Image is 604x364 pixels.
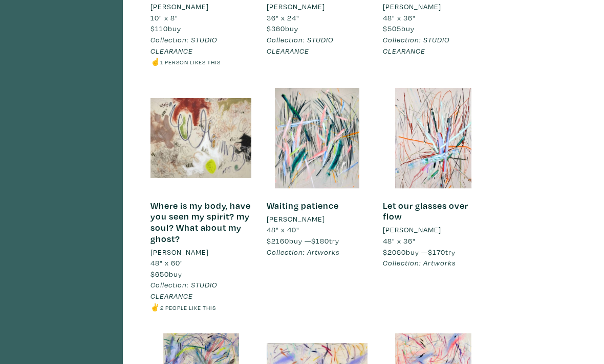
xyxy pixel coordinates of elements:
[150,302,251,313] li: ✌️
[267,213,368,225] a: [PERSON_NAME]
[150,247,251,258] a: [PERSON_NAME]
[383,236,416,246] span: 48" x 36"
[383,247,406,257] span: $2060
[150,269,169,279] span: $650
[150,280,217,301] em: Collection: STUDIO CLEARANCE
[150,56,251,67] li: ☝️
[267,1,368,12] a: [PERSON_NAME]
[150,200,251,245] a: Where is my body, have you seen my spirit? my soul? What about my ghost?
[150,13,178,22] span: 10" x 8"
[150,258,183,268] span: 48" x 60"
[267,23,298,33] span: buy
[267,213,325,225] li: [PERSON_NAME]
[267,13,299,22] span: 36" x 24"
[150,1,209,12] li: [PERSON_NAME]
[267,23,285,33] span: $360
[383,1,441,12] li: [PERSON_NAME]
[160,58,221,66] small: 1 person likes this
[311,236,329,246] span: $180
[383,23,401,33] span: $505
[383,247,456,257] span: buy — try
[383,258,456,268] em: Collection: Artworks
[267,225,299,234] span: 48" x 40"
[150,247,209,258] li: [PERSON_NAME]
[383,224,441,235] li: [PERSON_NAME]
[150,35,217,56] em: Collection: STUDIO CLEARANCE
[160,304,216,311] small: 2 people like this
[267,35,333,56] em: Collection: STUDIO CLEARANCE
[383,35,449,56] em: Collection: STUDIO CLEARANCE
[150,23,181,33] span: buy
[383,1,484,12] a: [PERSON_NAME]
[428,247,445,257] span: $170
[267,236,339,246] span: buy — try
[267,247,340,257] em: Collection: Artworks
[383,224,484,235] a: [PERSON_NAME]
[150,269,182,279] span: buy
[383,13,416,22] span: 48" x 36"
[383,200,468,223] a: Let our glasses over flow
[267,236,289,246] span: $2160
[267,200,339,211] a: Waiting patience
[150,23,168,33] span: $110
[150,1,251,12] a: [PERSON_NAME]
[267,1,325,12] li: [PERSON_NAME]
[383,23,415,33] span: buy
